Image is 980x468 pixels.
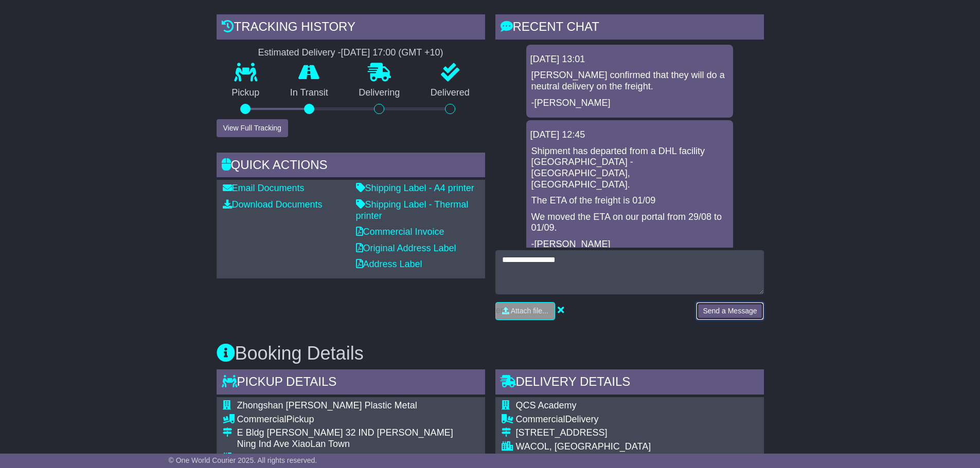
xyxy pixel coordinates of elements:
[356,259,422,269] a: Address Label
[356,183,474,193] a: Shipping Label - A4 printer
[531,70,728,92] p: [PERSON_NAME] confirmed that they will do a neutral delivery on the freight.
[531,212,728,234] p: We moved the ETA on our portal from 29/08 to 01/09.
[516,414,565,424] span: Commercial
[356,199,469,221] a: Shipping Label - Thermal printer
[217,369,485,397] div: Pickup Details
[217,153,485,180] div: Quick Actions
[223,183,305,193] a: Email Documents
[696,302,763,320] button: Send a Message
[237,439,479,450] div: Ning Ind Ave XiaoLan Town
[530,54,729,65] div: [DATE] 13:01
[217,119,288,137] button: View Full Tracking
[516,414,749,425] div: Delivery
[237,414,479,425] div: Pickup
[531,195,728,207] p: The ETA of the freight is 01/09
[223,199,323,210] a: Download Documents
[237,427,479,439] div: E Bldg [PERSON_NAME] 32 IND [PERSON_NAME]
[356,243,456,253] a: Original Address Label
[415,87,485,99] p: Delivered
[169,456,317,464] span: © One World Courier 2025. All rights reserved.
[217,47,485,59] div: Estimated Delivery -
[495,14,764,42] div: RECENT CHAT
[516,400,577,410] span: QCS Academy
[217,343,764,364] h3: Booking Details
[531,98,728,109] p: -[PERSON_NAME]
[275,87,344,99] p: In Transit
[341,47,443,59] div: [DATE] 17:00 (GMT +10)
[531,239,728,250] p: -[PERSON_NAME]
[356,227,444,237] a: Commercial Invoice
[237,400,417,410] span: Zhongshan [PERSON_NAME] Plastic Metal
[495,369,764,397] div: Delivery Details
[217,14,485,42] div: Tracking history
[516,427,749,439] div: [STREET_ADDRESS]
[344,87,416,99] p: Delivering
[516,441,749,453] div: WACOL, [GEOGRAPHIC_DATA]
[237,453,479,464] div: ZHONGSHAN
[531,146,728,190] p: Shipment has departed from a DHL facility [GEOGRAPHIC_DATA] - [GEOGRAPHIC_DATA], [GEOGRAPHIC_DATA].
[237,414,287,424] span: Commercial
[217,87,275,99] p: Pickup
[530,129,729,141] div: [DATE] 12:45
